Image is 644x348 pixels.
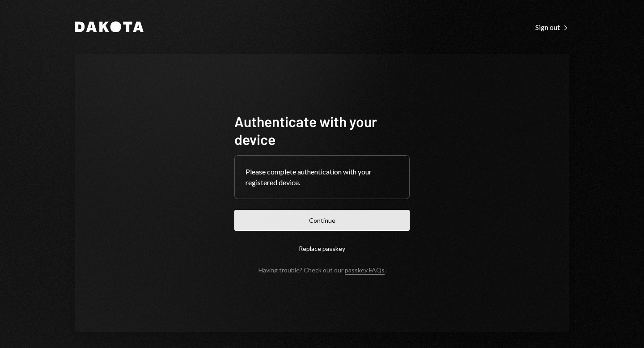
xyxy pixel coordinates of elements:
[246,166,398,188] div: Please complete authentication with your registered device.
[535,22,569,32] a: Sign out
[258,266,386,274] div: Having trouble? Check out our .
[234,238,410,259] button: Replace passkey
[535,23,569,32] div: Sign out
[345,266,385,275] a: passkey FAQs
[234,210,410,231] button: Continue
[234,112,410,148] h1: Authenticate with your device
